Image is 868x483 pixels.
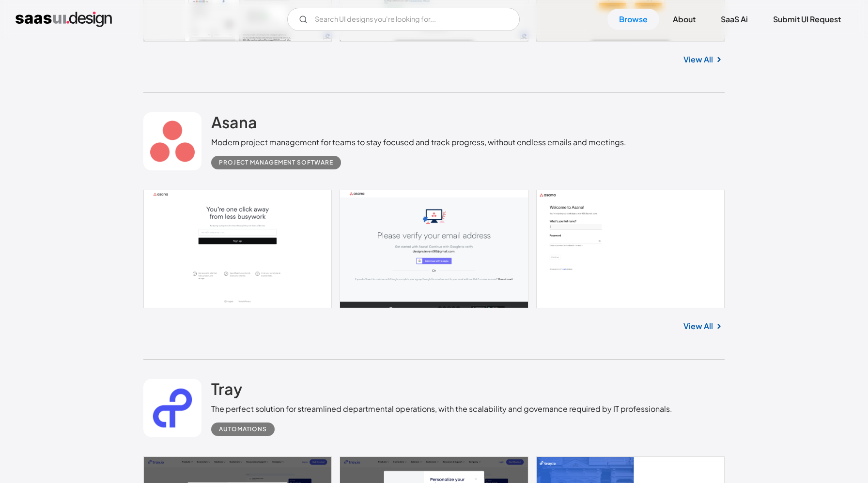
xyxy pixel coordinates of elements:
[211,379,242,403] a: Tray
[211,136,626,148] div: Modern project management for teams to stay focused and track progress, without endless emails an...
[683,320,713,332] a: View All
[211,112,257,136] a: Asana
[15,12,112,27] a: home
[287,8,520,31] input: Search UI designs you're looking for...
[287,8,520,31] form: Email Form
[211,379,242,398] h2: Tray
[761,9,852,30] a: Submit UI Request
[607,9,659,30] a: Browse
[219,423,267,435] div: Automations
[709,9,759,30] a: SaaS Ai
[661,9,707,30] a: About
[211,403,672,415] div: The perfect solution for streamlined departmental operations, with the scalability and governance...
[219,157,333,168] div: Project Management Software
[211,112,257,132] h2: Asana
[683,54,713,65] a: View All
